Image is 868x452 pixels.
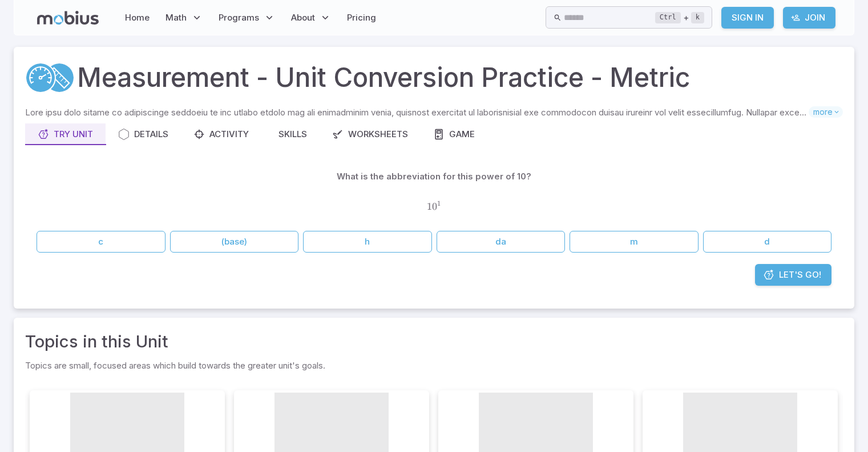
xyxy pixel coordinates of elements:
kbd: Ctrl [655,12,681,23]
span: 1 [427,201,432,213]
p: What is the abbreviation for this power of 10? [337,170,531,183]
a: Speed/Distance/Time [25,62,56,93]
a: Topics in this Unit [25,329,168,354]
div: Activity [193,128,249,141]
p: Topics are small, focused areas which build towards the greater unit's goals. [25,359,843,372]
kbd: k [691,12,704,23]
a: Let's Go! [755,264,831,286]
span: Programs [219,11,259,24]
a: Join [783,7,835,29]
button: da [437,231,566,253]
span: About [291,11,315,24]
div: Details [118,128,168,141]
div: Skills [274,128,307,141]
h1: Measurement - Unit Conversion Practice - Metric [77,58,690,97]
button: (base) [170,231,299,253]
div: Try Unit [38,128,93,141]
div: Worksheets [332,128,408,141]
p: Lore ipsu dolo sitame co adipiscinge seddoeiu te inc utlabo etdolo mag ali enimadminim venia, qui... [25,106,809,119]
div: + [655,11,704,25]
span: Math [165,11,187,24]
span: 0 [432,201,437,213]
button: d [703,231,832,253]
button: h [303,231,432,253]
span: 1 [437,199,441,207]
button: m [570,231,699,253]
div: Game [433,128,475,141]
a: Metric Units [44,62,75,93]
a: Pricing [344,5,380,31]
a: Home [122,5,153,31]
button: c [37,231,165,253]
a: Sign In [721,7,774,29]
span: Let's Go! [779,269,821,281]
